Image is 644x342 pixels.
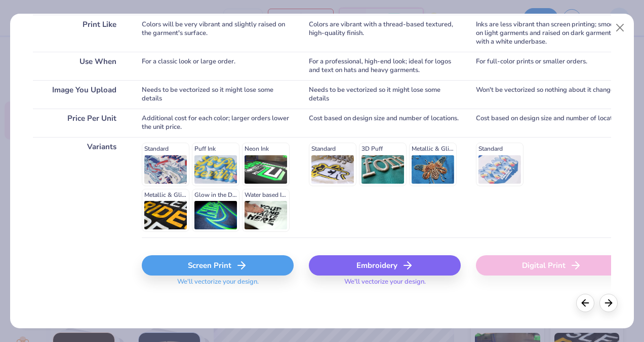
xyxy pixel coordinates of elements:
[309,52,461,80] div: For a professional, high-end look; ideal for logos and text on hats and heavy garments.
[476,109,628,137] div: Cost based on design size and number of locations.
[142,109,294,137] div: Additional cost for each color; larger orders lower the unit price.
[309,15,461,52] div: Colors are vibrant with a thread-based textured, high-quality finish.
[476,15,628,52] div: Inks are less vibrant than screen printing; smooth on light garments and raised on dark garments ...
[476,255,628,276] div: Digital Print
[33,80,127,109] div: Image You Upload
[309,255,461,276] div: Embroidery
[33,109,127,137] div: Price Per Unit
[142,52,294,80] div: For a classic look or large order.
[33,52,127,80] div: Use When
[476,80,628,109] div: Won't be vectorized so nothing about it changes
[476,52,628,80] div: For full-color prints or smaller orders.
[142,15,294,52] div: Colors will be very vibrant and slightly raised on the garment's surface.
[33,137,127,237] div: Variants
[142,255,294,276] div: Screen Print
[173,278,263,292] span: We'll vectorize your design.
[309,80,461,109] div: Needs to be vectorized so it might lose some details
[142,80,294,109] div: Needs to be vectorized so it might lose some details
[340,278,430,292] span: We'll vectorize your design.
[611,18,630,38] button: Close
[309,109,461,137] div: Cost based on design size and number of locations.
[33,15,127,52] div: Print Like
